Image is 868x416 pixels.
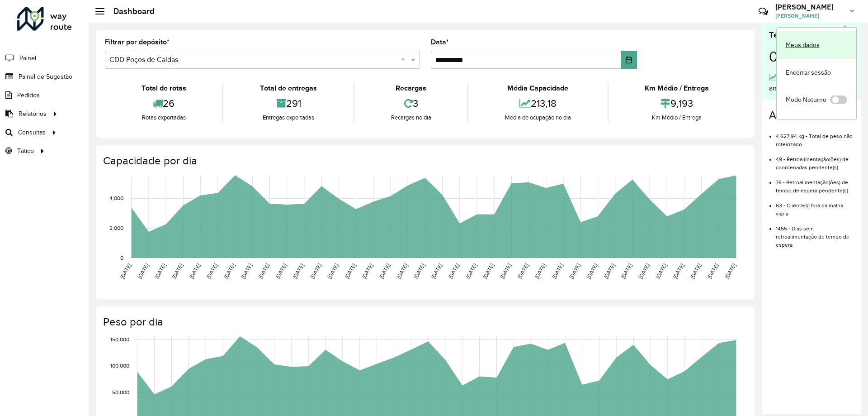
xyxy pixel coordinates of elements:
[107,94,220,113] div: 26
[226,113,351,122] div: Entregas exportadas
[357,113,465,122] div: Recargas no dia
[112,389,129,395] text: 50,000
[18,128,46,137] span: Consultas
[19,109,47,119] span: Relatórios
[637,263,651,280] text: [DATE]
[396,263,409,280] text: [DATE]
[154,263,167,280] text: [DATE]
[107,83,220,94] div: Total de rotas
[611,94,743,113] div: 9,193
[611,83,743,94] div: Km Médio / Entrega
[786,95,826,105] span: Modo Noturno
[105,37,170,48] label: Filtrar por depósito
[499,263,512,280] text: [DATE]
[104,6,155,16] h2: Dashboard
[621,51,637,69] button: Choose Date
[776,172,854,195] li: 78 - Retroalimentação(ões) de tempo de espera pendente(s)
[775,12,843,20] span: [PERSON_NAME]
[171,263,184,280] text: [DATE]
[413,263,426,280] text: [DATE]
[361,263,374,280] text: [DATE]
[326,263,340,280] text: [DATE]
[585,263,599,280] text: [DATE]
[119,263,132,280] text: [DATE]
[516,263,529,280] text: [DATE]
[568,263,581,280] text: [DATE]
[776,218,854,249] li: 1455 - Dias sem retroalimentação de tempo de espera
[689,263,702,280] text: [DATE]
[292,263,305,280] text: [DATE]
[401,54,409,65] span: Clear all
[309,263,322,280] text: [DATE]
[776,125,854,148] li: 4.627,94 kg - Total de peso não roteirizado
[110,336,129,342] text: 150,000
[107,113,220,122] div: Rotas exportadas
[769,109,854,122] h4: Alertas
[769,72,854,94] div: 5,02% menor que o dia anterior
[357,83,465,94] div: Recargas
[533,263,547,280] text: [DATE]
[19,53,36,63] span: Painel
[754,2,773,21] a: Contato Rápido
[471,94,605,113] div: 213,18
[120,255,123,261] text: 0
[378,263,391,280] text: [DATE]
[109,195,123,201] text: 4,000
[775,3,843,11] h3: [PERSON_NAME]
[471,83,605,94] div: Média Capacidade
[776,195,854,218] li: 63 - Cliente(s) fora da malha viária
[137,263,150,280] text: [DATE]
[17,91,40,100] span: Pedidos
[777,31,856,59] a: Meus dados
[769,41,854,72] div: 00:03:28
[344,263,357,280] text: [DATE]
[109,225,123,231] text: 2,000
[471,113,605,122] div: Média de ocupação no dia
[769,29,854,41] div: Tempo médio por rota
[19,72,72,81] span: Painel de Sugestão
[620,263,633,280] text: [DATE]
[706,263,719,280] text: [DATE]
[464,263,477,280] text: [DATE]
[776,148,854,172] li: 49 - Retroalimentação(ões) de coordenadas pendente(s)
[672,263,685,280] text: [DATE]
[103,154,745,167] h4: Capacidade por dia
[603,263,616,280] text: [DATE]
[447,263,460,280] text: [DATE]
[482,263,495,280] text: [DATE]
[655,263,668,280] text: [DATE]
[226,94,351,113] div: 291
[357,94,465,113] div: 3
[274,263,288,280] text: [DATE]
[240,263,253,280] text: [DATE]
[205,263,218,280] text: [DATE]
[17,146,34,156] span: Tático
[188,263,201,280] text: [DATE]
[777,59,856,86] a: Encerrar sessão
[611,113,743,122] div: Km Médio / Entrega
[430,263,443,280] text: [DATE]
[551,263,564,280] text: [DATE]
[724,263,737,280] text: [DATE]
[431,37,449,48] label: Data
[223,263,236,280] text: [DATE]
[110,363,129,369] text: 100,000
[103,316,745,329] h4: Peso por dia
[226,83,351,94] div: Total de entregas
[257,263,270,280] text: [DATE]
